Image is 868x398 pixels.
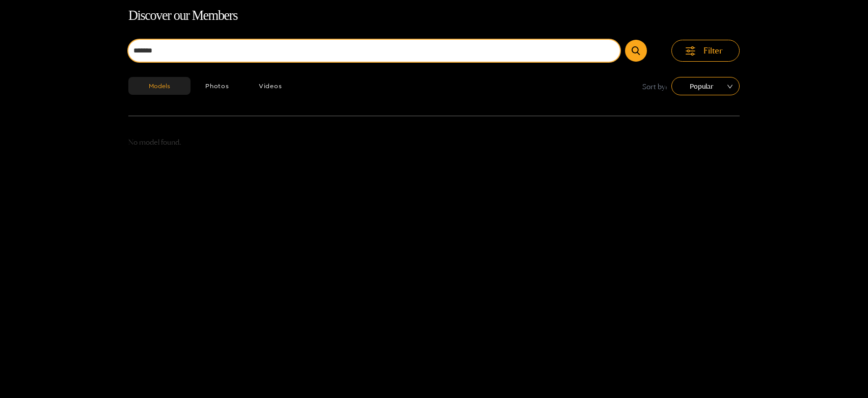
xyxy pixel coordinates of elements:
[244,77,297,95] button: Videos
[679,78,732,94] span: Popular
[128,5,740,26] h1: Discover our Members
[191,77,244,95] button: Photos
[642,81,667,92] span: Sort by:
[625,40,647,62] button: Submit Search
[128,77,191,95] button: Models
[671,40,740,62] button: Filter
[671,77,740,95] div: sort
[703,45,723,57] span: Filter
[128,137,740,148] p: No model found.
